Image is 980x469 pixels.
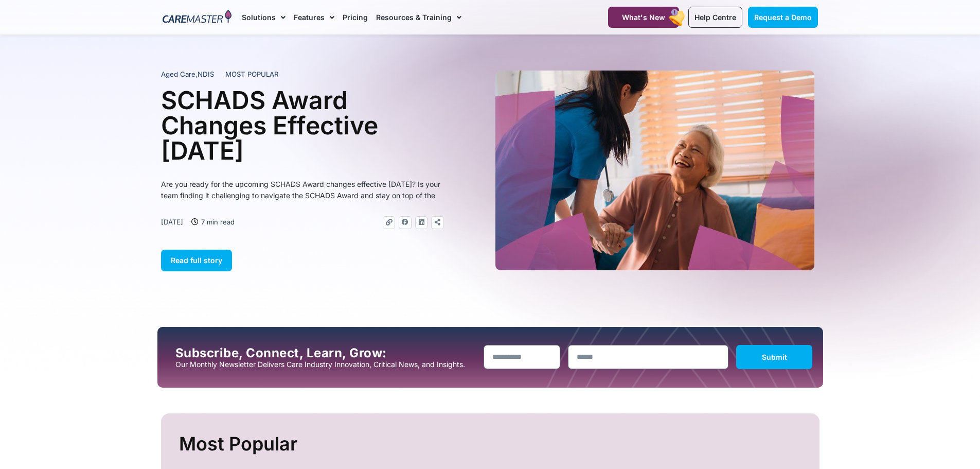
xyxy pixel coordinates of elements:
[161,218,183,226] time: [DATE]
[161,70,214,78] span: ,
[608,7,679,28] a: What's New
[225,70,279,80] span: MOST POPULAR
[754,13,812,22] span: Request a Demo
[161,179,444,201] p: Are you ready for the upcoming SCHADS Award changes effective [DATE]? Is your team finding it cha...
[175,360,476,369] p: Our Monthly Newsletter Delivers Care Industry Innovation, Critical News, and Insights.
[495,71,814,270] img: A heartwarming moment where a support worker in a blue uniform, with a stethoscope draped over he...
[175,346,476,360] h2: Subscribe, Connect, Learn, Grow:
[688,7,742,28] a: Help Centre
[748,7,818,28] a: Request a Demo
[179,429,804,459] h2: Most Popular
[622,13,665,22] span: What's New
[199,216,235,228] span: 7 min read
[163,10,232,25] img: CareMaster Logo
[484,345,813,374] form: New Form
[161,88,444,163] h1: SCHADS Award Changes Effective [DATE]
[736,345,813,369] button: Submit
[762,353,787,361] span: Submit
[198,70,214,78] span: NDIS
[161,250,232,271] a: Read full story
[161,70,195,78] span: Aged Care
[171,256,222,265] span: Read full story
[694,13,736,22] span: Help Centre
